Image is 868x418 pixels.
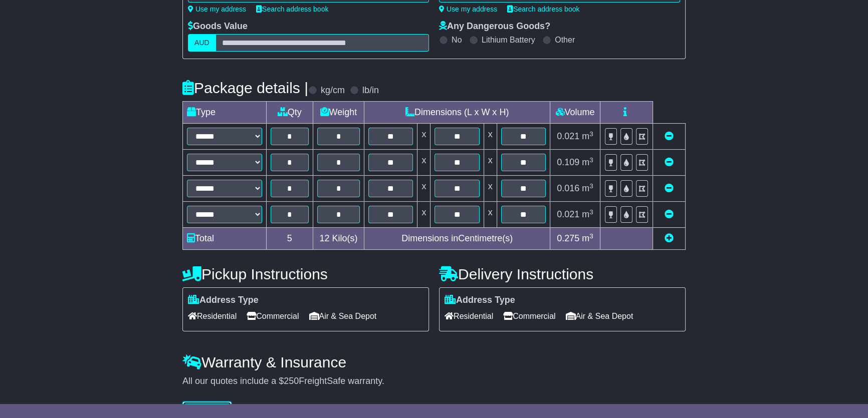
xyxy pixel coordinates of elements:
h4: Delivery Instructions [439,266,686,282]
span: 0.016 [557,183,579,193]
label: Address Type [445,295,515,306]
span: 0.275 [557,233,579,243]
span: Commercial [247,308,299,324]
h4: Package details | [182,80,308,96]
span: 12 [319,233,329,243]
span: m [582,131,593,141]
span: m [582,157,593,167]
label: Lithium Battery [482,35,535,45]
td: 5 [267,228,313,250]
span: m [582,233,593,243]
td: x [484,202,497,228]
td: x [484,124,497,150]
a: Use my address [439,5,497,13]
td: Weight [313,102,364,124]
span: Residential [188,308,237,324]
sup: 3 [589,208,593,216]
span: Air & Sea Depot [566,308,633,324]
span: m [582,183,593,193]
h4: Pickup Instructions [182,266,429,282]
span: Residential [445,308,493,324]
label: lb/in [362,85,379,96]
td: Dimensions in Centimetre(s) [364,228,550,250]
sup: 3 [589,156,593,164]
a: Remove this item [665,157,674,167]
span: 0.109 [557,157,579,167]
td: x [417,176,430,202]
td: Volume [550,102,600,124]
span: Air & Sea Depot [309,308,377,324]
td: Kilo(s) [313,228,364,250]
span: 250 [284,376,299,386]
td: Total [183,228,267,250]
td: x [484,176,497,202]
td: x [417,202,430,228]
h4: Warranty & Insurance [182,354,686,370]
label: No [452,35,462,45]
a: Remove this item [665,183,674,193]
span: 0.021 [557,131,579,141]
label: Address Type [188,295,259,306]
td: x [417,150,430,176]
span: Commercial [503,308,555,324]
label: Other [555,35,575,45]
a: Search address book [256,5,328,13]
span: m [582,209,593,219]
a: Use my address [188,5,246,13]
td: Type [183,102,267,124]
td: Dimensions (L x W x H) [364,102,550,124]
sup: 3 [589,182,593,190]
td: Qty [267,102,313,124]
label: Any Dangerous Goods? [439,21,550,32]
span: 0.021 [557,209,579,219]
div: All our quotes include a $ FreightSafe warranty. [182,376,686,387]
label: kg/cm [321,85,345,96]
td: x [417,124,430,150]
sup: 3 [589,130,593,138]
a: Remove this item [665,209,674,219]
sup: 3 [589,232,593,240]
a: Search address book [507,5,579,13]
a: Add new item [665,233,674,243]
label: AUD [188,34,216,52]
td: x [484,150,497,176]
label: Goods Value [188,21,248,32]
a: Remove this item [665,131,674,141]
